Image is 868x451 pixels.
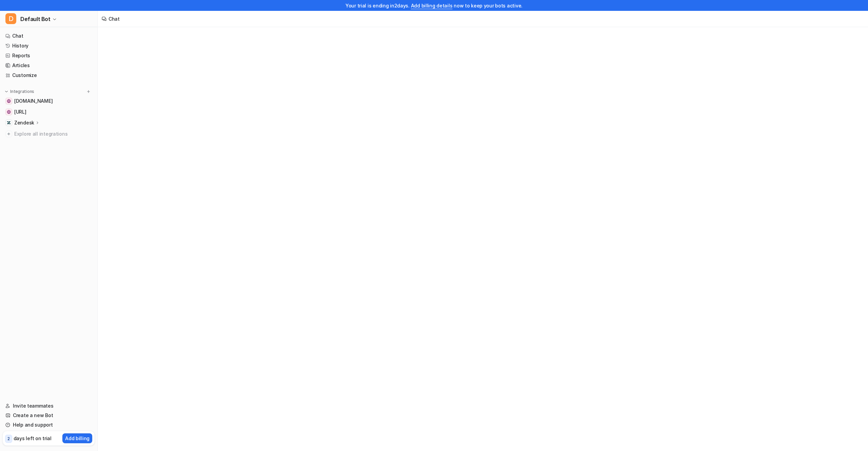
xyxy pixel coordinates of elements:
a: Help and support [3,420,95,430]
p: days left on trial [14,435,52,442]
img: dashboard.eesel.ai [7,110,11,114]
p: Integrations [10,89,34,94]
a: dashboard.eesel.ai[URL] [3,107,95,117]
a: Chat [3,31,95,41]
span: Default Bot [20,14,51,24]
img: help.luigisbox.com [7,99,11,103]
a: Explore all integrations [3,129,95,139]
span: D [5,13,16,24]
a: Reports [3,51,95,60]
p: Add billing [65,435,90,442]
img: Zendesk [7,121,11,125]
button: Add billing [62,433,92,443]
span: Explore all integrations [14,129,92,139]
a: Create a new Bot [3,411,95,420]
img: expand menu [4,89,9,94]
a: Invite teammates [3,401,95,411]
p: 2 [7,436,10,442]
p: Zendesk [14,119,34,126]
a: Add billing details [411,3,453,8]
img: explore all integrations [5,131,12,137]
a: Articles [3,61,95,70]
a: help.luigisbox.com[DOMAIN_NAME] [3,96,95,106]
div: Chat [108,15,120,22]
span: [DOMAIN_NAME] [14,98,53,104]
img: menu_add.svg [86,89,91,94]
button: Integrations [3,88,36,95]
a: Customize [3,71,95,80]
span: [URL] [14,109,26,115]
a: History [3,41,95,51]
